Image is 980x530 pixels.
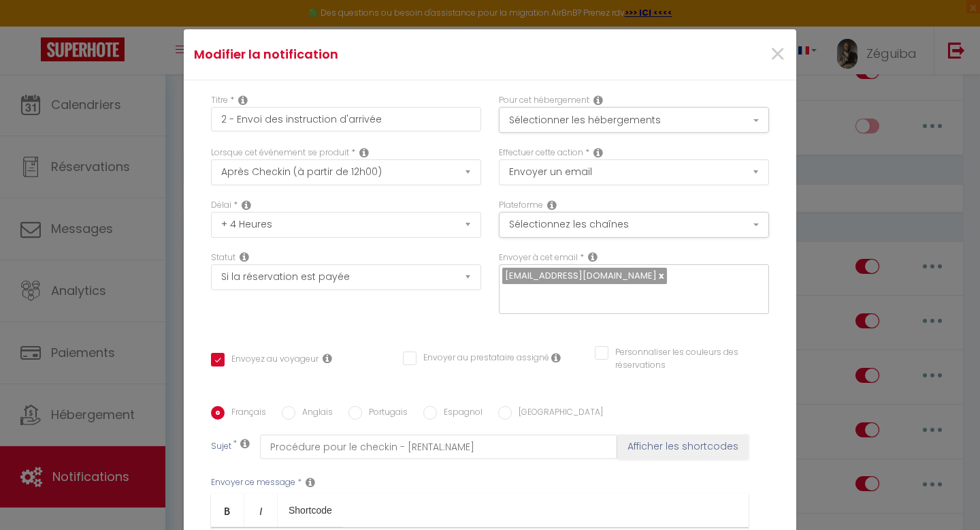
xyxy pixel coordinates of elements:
i: Event Occur [359,147,369,158]
button: Sélectionner les hébergements [499,107,769,133]
label: Anglais [295,406,333,421]
label: Envoyer à cet email [499,251,578,264]
button: Afficher les shortcodes [617,435,749,459]
button: Sélectionnez les chaînes [499,212,769,238]
button: Close [769,40,786,69]
label: Titre [211,94,228,107]
i: Message [306,477,315,488]
i: Title [238,95,248,106]
label: Plateforme [499,199,543,212]
a: Bold [211,494,244,527]
i: Action Time [242,200,251,211]
label: Espagnol [437,406,483,421]
label: Statut [211,251,235,264]
label: Envoyer ce message [211,476,295,489]
a: Italic [244,494,278,527]
i: Action Channel [547,200,557,211]
label: Délai [211,199,231,212]
span: [EMAIL_ADDRESS][DOMAIN_NAME] [505,269,657,282]
label: [GEOGRAPHIC_DATA] [512,406,603,421]
label: Effectuer cette action [499,146,583,159]
i: Envoyer au voyageur [323,353,332,364]
a: Shortcode [278,494,343,527]
i: Envoyer au prestataire si il est assigné [551,352,561,363]
i: Recipient [588,251,598,262]
label: Français [225,406,266,421]
label: Pour cet hébergement [499,94,589,107]
span: × [769,34,786,75]
i: Booking status [240,251,249,262]
i: This Rental [593,95,603,106]
label: Portugais [362,406,408,421]
h4: Modifier la notification [194,45,583,64]
i: Action Type [593,147,603,158]
label: Lorsque cet événement se produit [211,146,349,159]
i: Subject [240,438,250,449]
label: Sujet [211,440,231,454]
